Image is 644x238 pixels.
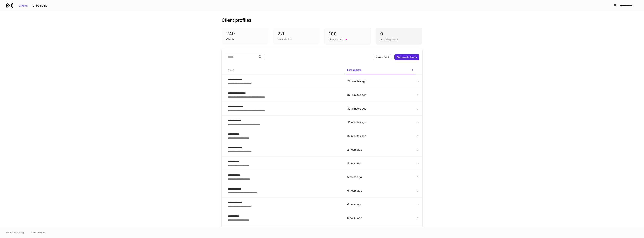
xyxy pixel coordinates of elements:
[32,231,46,234] a: Data Disclaimer
[226,66,343,74] span: Client
[30,3,50,9] button: Onboarding
[226,37,234,41] div: Clients
[347,120,414,124] p: 37 minutes ago
[19,4,28,7] div: Clients
[347,189,414,192] p: 6 hours ago
[329,31,366,37] div: 100
[228,68,234,72] h6: Client
[277,31,315,37] div: 279
[346,66,415,74] span: Last Updated
[394,54,419,60] button: Onboard clients
[347,216,414,220] p: 6 hours ago
[347,93,414,97] p: 32 minutes ago
[222,17,251,23] h3: Client profiles
[347,68,361,72] h6: Last Updated
[347,134,414,138] p: 37 minutes ago
[397,56,417,59] div: Onboard clients
[347,175,414,179] p: 5 hours ago
[380,31,418,37] div: 0
[16,3,30,9] button: Clients
[277,37,292,41] div: Households
[380,38,398,41] div: Awaiting client
[226,31,264,37] div: 249
[324,28,371,45] div: 100Unassigned
[347,148,414,151] p: 2 hours ago
[347,79,414,83] p: 26 minutes ago
[347,161,414,165] p: 3 hours ago
[347,107,414,110] p: 32 minutes ago
[376,28,422,45] div: 0Awaiting client
[6,231,24,234] span: © 2025 OneAdvisory
[33,4,47,7] div: Onboarding
[329,38,343,41] div: Unassigned
[347,202,414,206] p: 6 hours ago
[373,54,391,60] button: New client
[376,56,389,59] div: New client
